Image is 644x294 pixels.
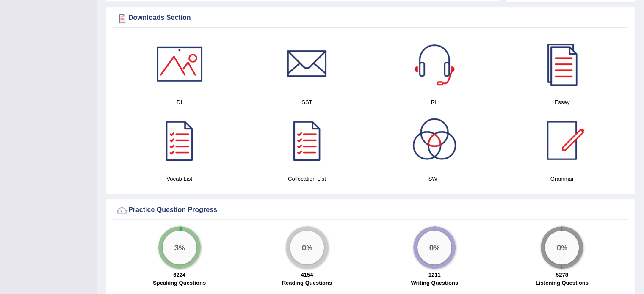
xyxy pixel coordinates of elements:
[120,98,239,107] h4: DI
[116,204,626,217] div: Practice Question Progress
[120,174,239,183] h4: Vocab List
[116,12,626,25] div: Downloads Section
[375,174,494,183] h4: SWT
[301,272,313,278] strong: 4154
[503,174,622,183] h4: Grammar
[411,279,458,287] label: Writing Questions
[174,242,179,252] big: 3
[429,242,434,252] big: 0
[557,242,561,252] big: 0
[282,279,332,287] label: Reading Questions
[545,231,579,264] div: %
[301,242,306,252] big: 0
[173,272,185,278] strong: 6224
[417,231,451,264] div: %
[375,98,494,107] h4: RL
[153,279,206,287] label: Speaking Questions
[163,231,196,264] div: %
[503,98,622,107] h4: Essay
[556,272,568,278] strong: 5278
[247,98,366,107] h4: SST
[247,174,366,183] h4: Collocation List
[290,231,324,264] div: %
[428,272,441,278] strong: 1211
[536,279,589,287] label: Listening Questions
